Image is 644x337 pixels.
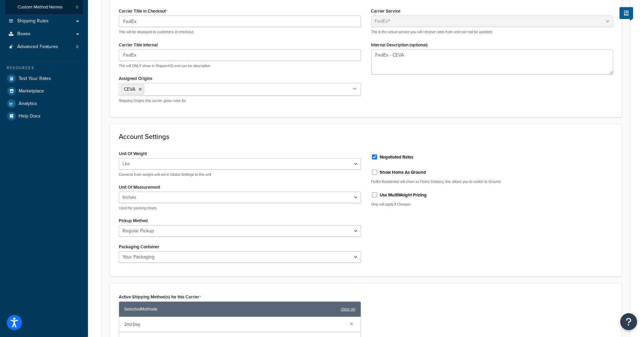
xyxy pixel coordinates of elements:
[5,65,83,71] div: Resources
[17,18,49,24] span: Shipping Rules
[5,41,83,53] li: Advanced Features
[119,42,158,47] label: Carrier Title Internal
[19,113,41,119] span: Help Docs
[19,88,44,94] span: Marketplace
[119,218,148,223] label: Pickup Method
[5,1,83,14] a: Custom Method Names0
[5,1,83,14] li: Custom Method Names
[124,304,338,314] span: Selected Methods
[19,101,37,107] span: Analytics
[119,244,159,249] label: Packaging Container
[119,185,160,190] label: Unit Of Measurement
[371,8,401,14] label: Carrier Service
[119,98,361,103] p: Shipping Origins this carrier gives rates for
[18,4,63,10] span: Custom Method Names
[5,110,83,122] a: Help Docs
[5,72,83,85] a: Test Your Rates
[119,206,361,211] p: Used for packing boxes
[380,154,414,160] label: Negotiated Rates
[371,49,614,75] textarea: FedEx - CEVA
[17,44,58,50] span: Advanced Features
[5,15,83,27] a: Shipping Rules
[5,85,83,97] a: Marketplace
[119,29,361,35] p: This will be displayed to customers at checkout
[119,133,613,140] h3: Account Settings
[5,28,83,40] a: Boxes
[119,76,152,81] label: Assigned Origins
[371,42,428,47] label: Internal Description (optional)
[341,304,356,314] a: clear all
[119,294,201,300] label: Active Shipping Method(s) for this Carrier
[119,63,361,68] p: This will ONLY show in ShipperHQ and can be descriptive
[5,98,83,110] a: Analytics
[124,320,345,329] span: 2nd Day
[17,31,30,37] span: Boxes
[119,8,168,14] label: Carrier Title in Checkout
[620,7,633,19] button: Show Help Docs
[371,179,614,184] p: FedEx Residential will show as Home Delivery, this allows you to switch to Ground
[371,29,614,35] p: This is the actual service you will retrieve rates from and can not be updated
[380,169,426,175] label: Show Home As Ground
[371,202,614,207] p: Only will apply if Cheaper
[76,4,78,10] span: 0
[620,313,637,330] button: Open Resource Center
[5,41,83,53] a: Advanced Features8
[124,86,135,93] span: CEVA
[76,44,79,50] span: 8
[380,192,427,198] label: Use MultiWeight Pricing
[119,172,361,177] p: Converts from weight unit set in Global Settings to this unit
[119,151,147,156] label: Unit Of Weight
[19,76,51,82] span: Test Your Rates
